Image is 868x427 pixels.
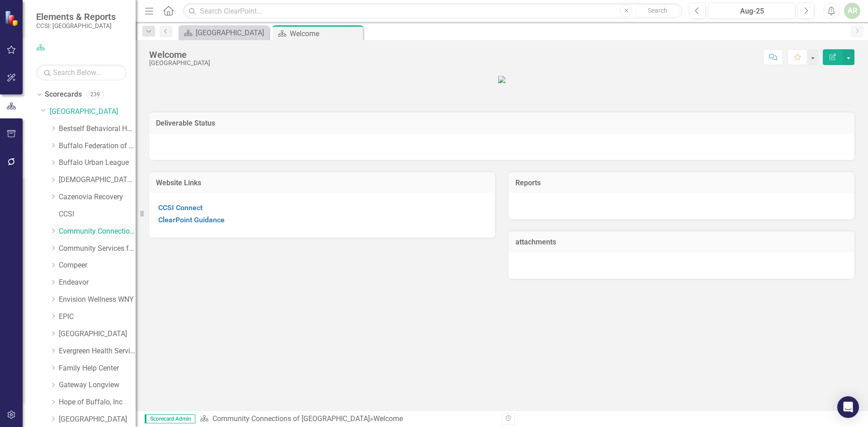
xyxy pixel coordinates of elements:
[149,60,210,66] div: [GEOGRAPHIC_DATA]
[635,5,680,17] button: Search
[45,89,82,100] a: Scorecards
[50,107,136,117] a: [GEOGRAPHIC_DATA]
[515,179,848,187] h3: Reports
[59,397,136,408] a: Hope of Buffalo, Inc
[196,27,267,38] div: [GEOGRAPHIC_DATA]
[59,209,136,220] a: CCSI
[59,158,136,168] a: Buffalo Urban League
[149,50,210,60] div: Welcome
[200,414,495,424] div: »
[36,22,116,29] small: CCSI: [GEOGRAPHIC_DATA]
[156,179,488,187] h3: Website Links
[59,363,136,374] a: Family Help Center
[59,346,136,357] a: Evergreen Health Services
[59,312,136,322] a: EPIC
[498,76,505,83] img: ECDMH%20Logo%20png.PNG
[86,91,104,99] div: 239
[59,380,136,390] a: Gateway Longview
[181,27,267,38] a: [GEOGRAPHIC_DATA]
[59,175,136,185] a: [DEMOGRAPHIC_DATA] Charities of [GEOGRAPHIC_DATA]
[59,277,136,288] a: Endeavor
[36,65,127,80] input: Search Below...
[712,6,792,17] div: Aug-25
[59,226,136,237] a: Community Connections of [GEOGRAPHIC_DATA]
[373,414,403,423] div: Welcome
[5,10,20,26] img: ClearPoint Strategy
[59,244,136,254] a: Community Services for Every1, Inc.
[158,203,203,212] a: CCSI Connect
[515,238,848,246] h3: attachments
[648,7,667,14] span: Search
[708,3,795,19] button: Aug-25
[145,414,195,423] span: Scorecard Admin
[59,295,136,305] a: Envision Wellness WNY
[290,28,361,39] div: Welcome
[59,260,136,271] a: Compeer
[59,141,136,151] a: Buffalo Federation of Neighborhood Centers
[59,329,136,339] a: [GEOGRAPHIC_DATA]
[59,192,136,202] a: Cazenovia Recovery
[837,396,859,418] div: Open Intercom Messenger
[59,124,136,134] a: Bestself Behavioral Health, Inc.
[158,216,225,224] a: ClearPoint Guidance
[36,11,116,22] span: Elements & Reports
[212,414,370,423] a: Community Connections of [GEOGRAPHIC_DATA]
[156,119,848,127] h3: Deliverable Status
[183,3,682,19] input: Search ClearPoint...
[59,414,136,425] a: [GEOGRAPHIC_DATA]
[844,3,860,19] button: AR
